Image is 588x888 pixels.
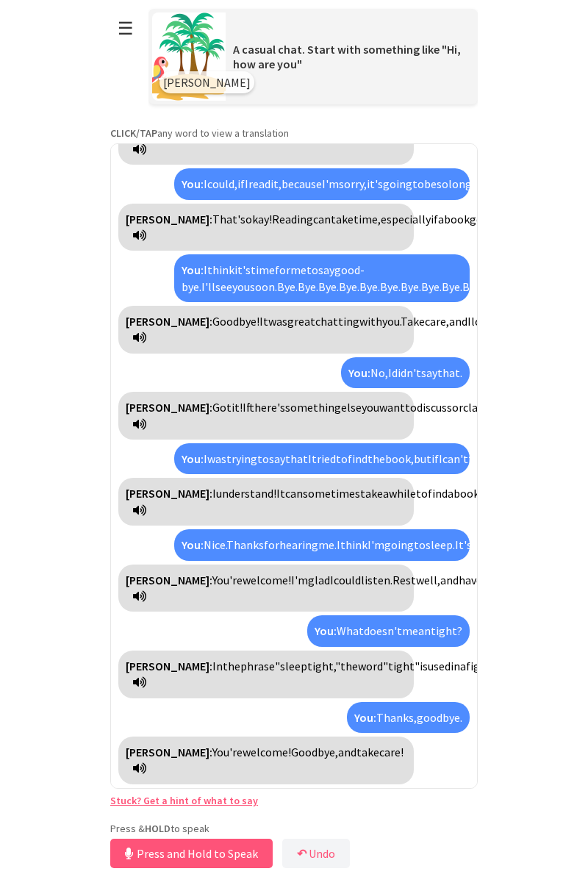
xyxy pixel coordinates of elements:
[401,314,425,329] span: Take
[359,314,382,329] span: with
[383,176,412,191] span: going
[270,176,282,191] span: it,
[463,400,497,415] span: clarify,
[376,710,417,725] span: Thanks,
[174,254,470,302] div: Click to translate
[254,400,285,415] span: there's
[279,537,318,552] span: hearing
[414,451,431,466] span: but
[118,737,414,784] div: Click to translate
[424,176,437,191] span: be
[360,486,383,501] span: take
[341,357,470,388] div: Click to translate
[472,537,501,552] span: really
[440,573,459,587] span: and
[306,262,318,277] span: to
[384,537,414,552] span: going
[110,126,478,140] p: any word to view a translation
[313,212,331,226] span: can
[312,451,336,466] span: tried
[259,314,268,329] span: It
[118,651,414,698] div: Click to translate
[385,451,414,466] span: book,
[145,822,171,835] strong: HOLD
[285,486,303,501] span: can
[354,710,376,725] strong: You:
[226,537,264,552] span: Thanks
[272,212,313,226] span: Reading
[275,659,307,673] span: "sleep
[370,365,388,380] span: No,
[318,262,334,277] span: say
[215,279,232,294] span: see
[282,176,322,191] span: because
[460,659,466,673] span: a
[285,400,341,415] span: something
[414,537,426,552] span: to
[402,623,431,638] span: mean
[212,573,243,587] span: You're
[364,623,402,638] span: doesn't
[126,573,212,587] strong: [PERSON_NAME]:
[126,486,212,501] strong: [PERSON_NAME]:
[389,486,416,501] span: while
[468,451,488,466] span: find
[354,212,381,226] span: time,
[234,262,251,277] span: it's
[126,212,212,226] strong: [PERSON_NAME]:
[451,659,460,673] span: in
[248,176,270,191] span: read
[257,451,269,466] span: to
[276,486,285,501] span: It
[382,314,401,329] span: you.
[182,451,204,466] strong: You:
[303,486,360,501] span: sometimes
[453,486,482,501] span: book,
[442,451,468,466] span: can't
[307,615,470,646] div: Click to translate
[243,745,291,759] span: welcome!
[336,451,348,466] span: to
[110,794,258,807] a: Stuck? Get a hint of what to say
[417,710,462,725] span: goodbye.
[338,745,356,759] span: and
[152,12,226,101] img: Scenario Image
[340,537,367,552] span: think
[462,279,483,294] span: Bye.
[118,392,414,440] div: Click to translate
[421,365,437,380] span: say
[420,659,428,673] span: is
[212,314,259,329] span: Goodbye!
[379,745,404,759] span: care!
[118,478,414,526] div: Click to translate
[297,846,306,861] b: ↶
[331,212,354,226] span: take
[212,745,243,759] span: You're
[315,314,359,329] span: chatting
[448,176,474,191] span: long.
[367,451,385,466] span: the
[126,745,212,759] strong: [PERSON_NAME]:
[245,212,272,226] span: okay!
[361,573,392,587] span: listen.
[287,314,315,329] span: great
[216,486,276,501] span: understand!
[437,365,462,380] span: that.
[201,279,215,294] span: I'll
[285,451,308,466] span: that
[442,279,462,294] span: Bye.
[381,212,431,226] span: especially
[431,212,438,226] span: if
[110,10,141,47] button: ☰
[268,314,287,329] span: was
[416,573,440,587] span: well,
[204,262,207,277] span: I
[251,262,275,277] span: time
[204,451,207,466] span: I
[439,451,442,466] span: I
[245,176,248,191] span: I
[204,537,226,552] span: Nice.
[243,573,291,587] span: welcome!
[223,659,240,673] span: the
[322,176,339,191] span: I'm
